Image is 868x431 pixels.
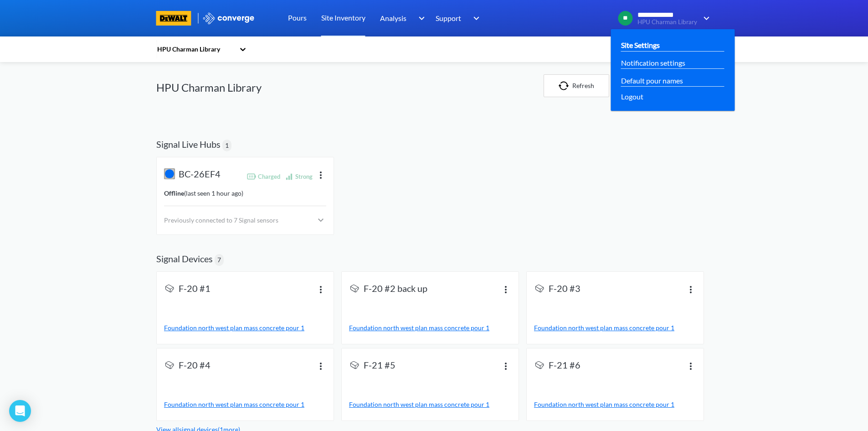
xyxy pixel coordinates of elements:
a: branding logo [156,11,202,26]
img: more.svg [315,284,326,295]
img: more.svg [315,360,326,371]
strong: Offline [164,189,184,197]
span: 1 [225,140,229,151]
a: Default pour names [621,75,683,86]
img: branding logo [156,11,191,26]
span: F-21 #6 [549,359,580,372]
span: 7 [217,255,221,265]
span: Foundation north west plan mass concrete pour 1 [349,324,489,332]
img: more.svg [500,360,511,371]
span: Foundation north west plan mass concrete pour 1 [349,400,489,408]
div: HPU Charman Library [156,44,235,54]
button: Refresh [544,74,609,97]
img: more.svg [315,169,326,180]
img: more.svg [685,284,696,295]
span: Support [436,12,461,24]
span: Logout [621,91,643,102]
span: Charged [258,172,280,181]
img: Network connectivity strong [285,172,293,181]
div: Open Intercom Messenger [9,400,31,422]
a: Foundation north west plan mass concrete pour 1 [164,323,326,333]
img: downArrow.svg [467,13,482,24]
span: Previously connected to 7 Signal sensors [164,215,278,225]
img: signal-icon.svg [534,283,545,294]
a: Foundation north west plan mass concrete pour 1 [534,400,696,410]
span: Foundation north west plan mass concrete pour 1 [164,400,304,408]
img: logo_ewhite.svg [202,12,255,24]
h1: HPU Charman Library [156,80,262,95]
span: F-20 #1 [179,283,211,296]
span: Analysis [380,12,406,24]
a: Foundation north west plan mass concrete pour 1 [349,400,511,410]
span: ( last seen 1 hour ago ) [164,189,243,197]
img: downArrow.svg [413,13,427,24]
img: downArrow.svg [698,13,712,24]
span: F-21 #5 [364,359,395,372]
span: F-20 #4 [179,359,211,372]
a: Foundation north west plan mass concrete pour 1 [164,400,326,410]
span: F-20 #3 [549,283,580,296]
img: signal-icon.svg [349,359,360,370]
img: icon-refresh.svg [559,81,572,90]
img: chevron-right.svg [315,215,326,226]
span: Strong [295,172,313,181]
img: signal-icon.svg [164,283,175,294]
h2: Signal Live Hubs [156,139,221,150]
span: Foundation north west plan mass concrete pour 1 [534,324,674,332]
span: Foundation north west plan mass concrete pour 1 [534,400,674,408]
img: signal-icon.svg [164,359,175,370]
img: more.svg [685,360,696,371]
img: signal-icon.svg [349,283,360,294]
span: F-20 #2 back up [364,283,427,296]
img: live-hub.svg [164,168,175,179]
img: more.svg [500,284,511,295]
h2: Signal Devices [156,253,213,264]
a: Foundation north west plan mass concrete pour 1 [534,323,696,333]
span: BC-26EF4 [179,168,221,181]
span: Foundation north west plan mass concrete pour 1 [164,324,304,332]
img: Battery charged [247,173,256,179]
img: signal-icon.svg [534,359,545,370]
span: HPU Charman Library [637,19,697,26]
a: Notification settings [621,57,685,68]
a: Foundation north west plan mass concrete pour 1 [349,323,511,333]
a: Site Settings [621,39,660,51]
